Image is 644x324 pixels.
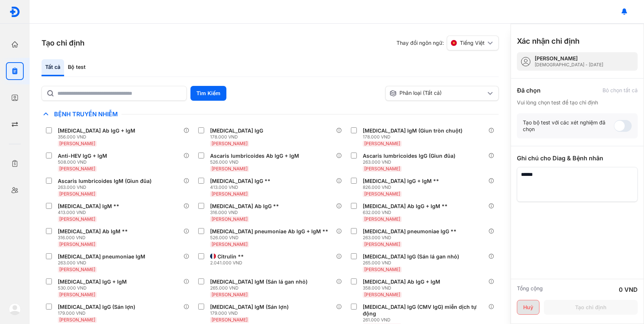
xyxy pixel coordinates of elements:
[210,134,266,140] div: 178.000 VND
[363,304,485,317] div: [MEDICAL_DATA] IgG (CMV IgG) miễn dịch tự động
[212,317,248,323] span: [PERSON_NAME]
[363,178,439,184] div: [MEDICAL_DATA] IgG + IgM **
[210,235,331,241] div: 526.000 VND
[58,203,119,210] div: [MEDICAL_DATA] IgM **
[363,203,448,210] div: [MEDICAL_DATA] Ab IgG + IgM **
[59,141,95,146] span: [PERSON_NAME]
[396,36,499,50] div: Thay đổi ngôn ngữ:
[59,216,95,222] span: [PERSON_NAME]
[212,191,248,197] span: [PERSON_NAME]
[364,216,400,222] span: [PERSON_NAME]
[218,253,244,260] div: Citrulin **
[363,253,459,260] div: [MEDICAL_DATA] IgG (Sán lá gan nhỏ)
[460,40,485,46] span: Tiếng Việt
[58,285,130,291] div: 530.000 VND
[363,153,455,159] div: Ascaris lumbricoides IgG (Giun đũa)
[517,285,543,294] div: Tổng cộng
[363,210,451,216] div: 632.000 VND
[364,166,400,171] span: [PERSON_NAME]
[58,184,155,190] div: 263.000 VND
[42,38,84,48] h3: Tạo chỉ định
[210,278,308,285] div: [MEDICAL_DATA] IgM (Sán lá gan nhỏ)
[363,228,457,235] div: [MEDICAL_DATA] pneumoniae IgG **
[602,87,638,94] div: Bỏ chọn tất cả
[364,191,400,197] span: [PERSON_NAME]
[59,166,95,171] span: [PERSON_NAME]
[389,90,486,97] div: Phân loại (Tất cả)
[50,110,122,118] span: Bệnh Truyền Nhiễm
[364,141,400,146] span: [PERSON_NAME]
[535,55,603,62] div: [PERSON_NAME]
[363,127,462,134] div: [MEDICAL_DATA] IgM (Giun tròn chuột)
[364,267,400,272] span: [PERSON_NAME]
[59,191,95,197] span: [PERSON_NAME]
[364,241,400,247] span: [PERSON_NAME]
[363,134,465,140] div: 178.000 VND
[58,178,152,184] div: Ascaris lumbricoides IgM (Giun đũa)
[210,203,279,210] div: [MEDICAL_DATA] Ab IgG **
[363,285,443,291] div: 358.000 VND
[58,210,122,216] div: 413.000 VND
[58,310,138,316] div: 179.000 VND
[212,141,248,146] span: [PERSON_NAME]
[58,260,148,266] div: 263.000 VND
[517,300,540,315] button: Huỷ
[363,235,459,241] div: 263.000 VND
[9,303,21,315] img: logo
[58,127,135,134] div: [MEDICAL_DATA] Ab IgG + IgM
[210,260,247,266] div: 2.041.000 VND
[544,300,638,315] button: Tạo chỉ định
[58,235,131,241] div: 316.000 VND
[210,310,292,316] div: 179.000 VND
[58,228,128,235] div: [MEDICAL_DATA] Ab IgM **
[210,184,273,190] div: 413.000 VND
[210,228,328,235] div: [MEDICAL_DATA] pneumoniae Ab IgG + IgM **
[364,292,400,297] span: [PERSON_NAME]
[64,59,89,76] div: Bộ test
[619,285,638,294] div: 0 VND
[212,216,248,222] span: [PERSON_NAME]
[517,99,638,106] div: Vui lòng chọn test để tạo chỉ định
[59,241,95,247] span: [PERSON_NAME]
[210,127,263,134] div: [MEDICAL_DATA] IgG
[517,154,638,163] div: Ghi chú cho Diag & Bệnh nhân
[212,292,248,297] span: [PERSON_NAME]
[58,134,138,140] div: 356.000 VND
[210,153,299,159] div: Ascaris lumbricoides Ab IgG + IgM
[58,278,127,285] div: [MEDICAL_DATA] IgG + IgM
[210,304,289,310] div: [MEDICAL_DATA] IgM (Sán lợn)
[210,159,302,165] div: 526.000 VND
[210,285,311,291] div: 265.000 VND
[517,86,541,95] div: Đã chọn
[58,153,107,159] div: Anti-HEV IgG + IgM
[363,260,462,266] div: 265.000 VND
[212,241,248,247] span: [PERSON_NAME]
[363,278,440,285] div: [MEDICAL_DATA] Ab IgG + IgM
[523,119,614,133] div: Tạo bộ test với các xét nghiệm đã chọn
[9,6,20,17] img: logo
[363,184,442,190] div: 826.000 VND
[535,62,603,68] div: [DEMOGRAPHIC_DATA] - [DATE]
[58,159,110,165] div: 508.000 VND
[363,317,488,323] div: 261.000 VND
[59,267,95,272] span: [PERSON_NAME]
[212,166,248,171] span: [PERSON_NAME]
[58,253,145,260] div: [MEDICAL_DATA] pneumoniae IgM
[210,210,282,216] div: 316.000 VND
[59,317,95,323] span: [PERSON_NAME]
[517,36,580,46] h3: Xác nhận chỉ định
[190,86,226,101] button: Tìm Kiếm
[59,292,95,297] span: [PERSON_NAME]
[58,304,135,310] div: [MEDICAL_DATA] IgG (Sán lợn)
[363,159,458,165] div: 263.000 VND
[42,59,64,76] div: Tất cả
[210,178,270,184] div: [MEDICAL_DATA] IgG **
